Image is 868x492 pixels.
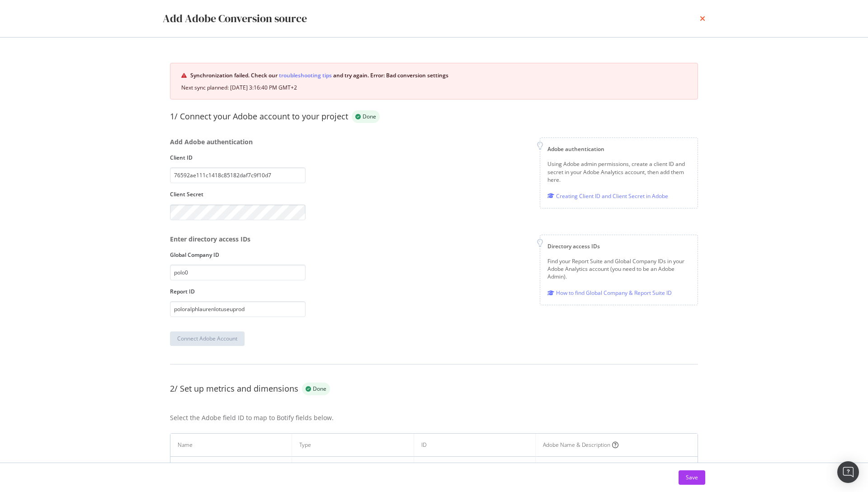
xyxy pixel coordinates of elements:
[837,461,859,483] div: Open Intercom Messenger
[547,160,690,183] div: Using Adobe admin permissions, create a client ID and secret in your Adobe Analytics account, the...
[352,110,380,123] div: success label
[279,71,332,80] a: troubleshooting tips
[163,11,307,26] div: Add Adobe Conversion source
[170,251,306,259] label: Global Company ID
[170,413,698,422] div: Select the Adobe field ID to map to Botify fields below.
[543,441,690,449] div: Adobe Name & Description
[547,288,672,298] a: How to find Global Company & Report Suite ID
[292,434,414,457] th: Type
[679,470,705,485] button: Save
[547,242,690,250] div: Directory access IDs
[181,84,687,92] div: Next sync planned: [DATE] 3:16:40 PM GMT+2
[170,137,306,147] div: Add Adobe authentication
[292,457,414,480] td: dimension
[363,114,376,119] span: Done
[170,111,348,123] div: 1/ Connect your Adobe account to your project
[170,383,298,395] div: 2/ Set up metrics and dimensions
[700,11,705,26] div: times
[414,434,536,457] th: ID
[170,434,292,457] th: Name
[547,257,690,280] div: Find your Report Suite and Global Company IDs in your Adobe Analytics account (you need to be an ...
[170,190,306,198] label: Client Secret
[177,335,237,342] div: Connect Adobe Account
[190,71,687,80] div: Synchronization failed. Check our and try again. Error: Bad conversion settings
[612,442,618,448] i: circle-question
[302,383,330,395] div: success label
[170,331,245,346] button: Connect Adobe Account
[686,473,698,481] div: Save
[170,235,306,244] div: Enter directory access IDs
[313,386,326,392] span: Done
[547,145,690,153] div: Adobe authentication
[547,191,668,201] a: Creating Client ID and Client Secret in Adobe
[170,63,698,99] div: danger banner
[170,288,306,295] label: Report ID
[170,154,306,161] label: Client ID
